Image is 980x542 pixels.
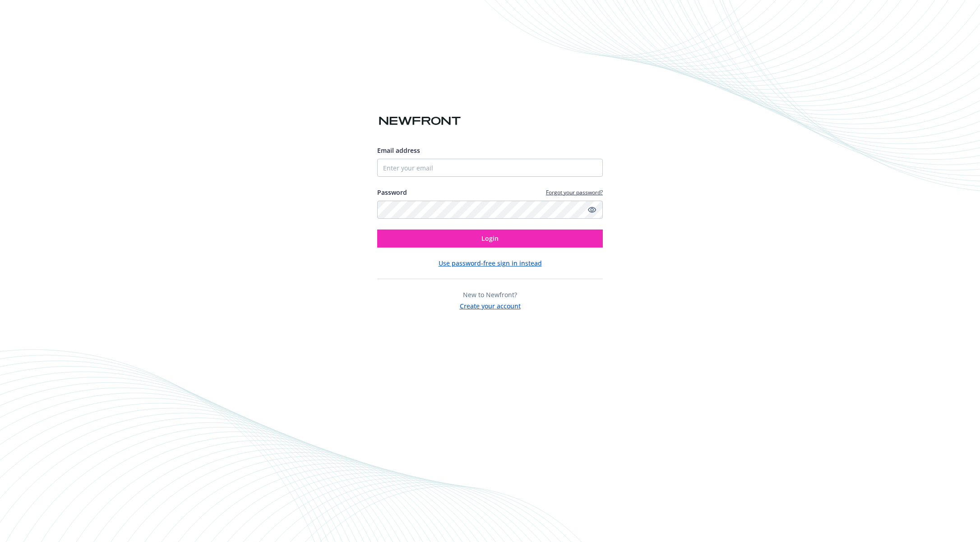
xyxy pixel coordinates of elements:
[377,113,462,129] img: Newfront logo
[377,230,603,248] button: Login
[546,188,603,196] a: Forgot your password?
[377,188,407,197] label: Password
[377,159,603,177] input: Enter your email
[460,299,521,311] button: Create your account
[481,234,499,243] span: Login
[463,290,517,299] span: New to Newfront?
[587,204,597,215] a: Show password
[377,201,603,219] input: Enter your password
[439,258,542,268] button: Use password-free sign in instead
[377,146,420,155] span: Email address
